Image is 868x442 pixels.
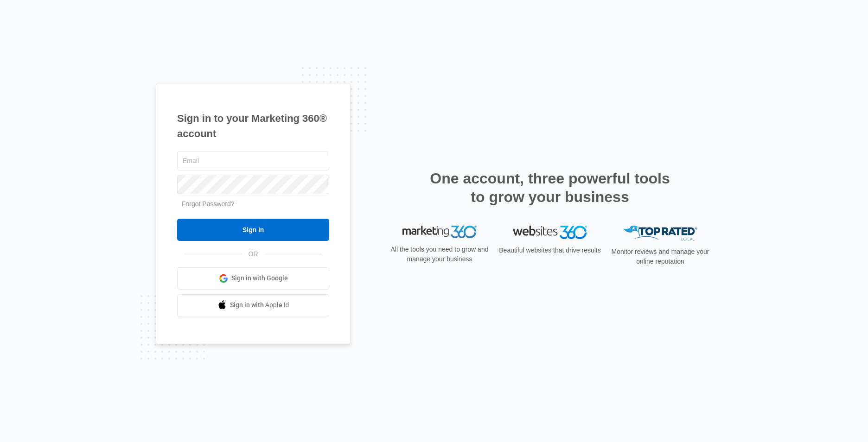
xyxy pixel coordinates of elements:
h1: Sign in to your Marketing 360® account [177,111,329,141]
img: Websites 360 [513,226,587,239]
input: Email [177,151,329,170]
a: Sign in with Apple Id [177,294,329,316]
p: All the tools you need to grow and manage your business [388,245,491,264]
span: Sign in with Google [231,273,288,283]
a: Sign in with Google [177,267,329,290]
p: Beautiful websites that drive results [498,246,602,255]
p: Monitor reviews and manage your online reputation [608,247,712,266]
h2: One account, three powerful tools to grow your business [427,169,673,206]
img: Top Rated Local [623,226,697,241]
a: Forgot Password? [182,200,235,208]
span: Sign in with Apple Id [230,300,289,310]
span: OR [242,249,265,259]
input: Sign In [177,219,329,241]
img: Marketing 360 [402,226,477,239]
